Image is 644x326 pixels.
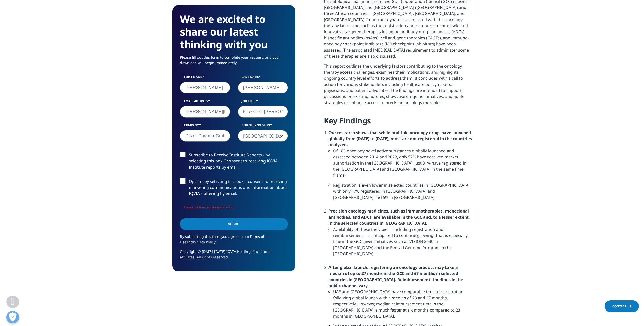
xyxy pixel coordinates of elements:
li: Of 183 oncology novel active substances globally launched and assessed between 2014 and 2023, onl... [333,148,472,182]
h4: Key Findings [324,116,472,129]
p: By submitting this form you agree to our and . [180,234,288,249]
label: Job Title [238,99,288,106]
span: Contact Us [612,304,631,308]
span: Germany [238,130,288,142]
label: Company [180,123,230,130]
button: Präferenzen öffnen [6,311,19,323]
p: Please fill out this form to complete your request, and your download will begin immediately. [180,55,288,70]
span: Germany [238,130,288,142]
strong: After global launch, registering an oncology product may take a median of up to 27 months in the ... [328,265,463,288]
label: Subscribe to Receive Institute Reports - by selecting this box, I consent to receiving IQVIA Inst... [180,152,288,173]
p: Copyright © [DATE]-[DATE] IQVIA Holdings Inc. and its affiliates. All rights reserved. [180,249,288,264]
li: Registration is even lower in selected countries in [GEOGRAPHIC_DATA], with only 17% registered i... [333,182,472,204]
label: Opt-in - by selecting this box, I consent to receiving marketing communications and information a... [180,178,288,199]
a: Privacy Policy [193,240,216,244]
label: Email Address [180,99,230,106]
label: Last Name [238,75,288,82]
strong: Our research shows that while multiple oncology drugs have launched globally from [DATE] to [DATE... [328,130,472,148]
label: First Name [180,75,230,82]
label: Country/Region [238,123,288,130]
li: UAE and [GEOGRAPHIC_DATA] have comparable time to registration following global launch with a med... [333,289,472,323]
span: Please confirm you are not a robot. [184,205,233,209]
a: Contact Us [605,300,639,312]
strong: Precision oncology medicines, such as immunotherapies, monoclonal antibodies, and ADCs, are avail... [328,208,470,226]
p: This report outlines the underlying factors contributing to the oncology therapy access challenge... [324,63,472,109]
h3: We are excited to share our latest thinking with you [180,13,288,51]
input: Submit [180,218,288,230]
li: Availability of these therapies—including registration and reimbursement—is anticipated to contin... [333,226,472,260]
